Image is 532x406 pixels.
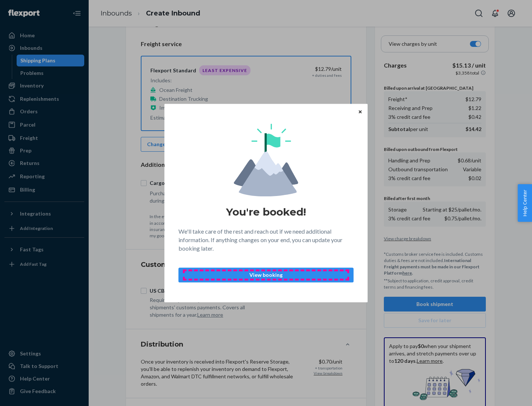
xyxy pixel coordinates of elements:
img: svg+xml,%3Csvg%20viewBox%3D%220%200%20174%20197%22%20fill%3D%22none%22%20xmlns%3D%22http%3A%2F%2F... [234,124,298,196]
p: We'll take care of the rest and reach out if we need additional information. If anything changes ... [178,227,354,253]
h1: You're booked! [226,205,306,219]
p: View booking [185,271,347,279]
button: Close [357,107,364,116]
button: View booking [178,268,354,282]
